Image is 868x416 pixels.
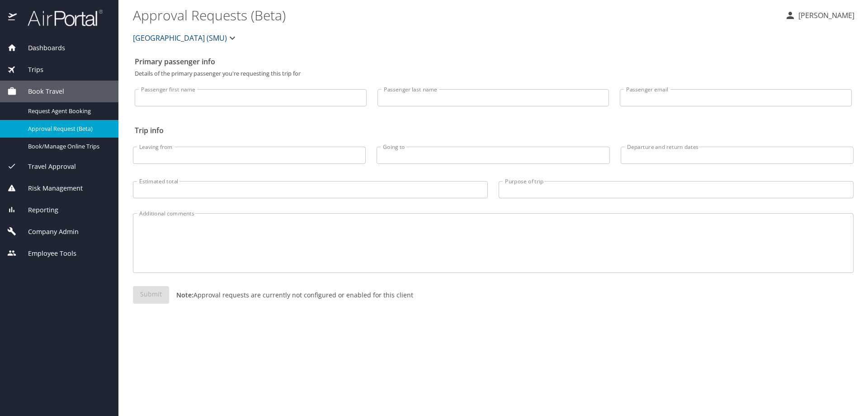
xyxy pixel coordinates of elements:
h2: Trip info [135,123,852,138]
p: [PERSON_NAME] [796,10,854,21]
span: Approval Request (Beta) [28,124,108,133]
span: Company Admin [17,227,79,237]
p: Details of the primary passenger you're requesting this trip for [135,71,852,77]
span: Risk Management [17,183,83,193]
img: icon-airportal.png [8,9,18,27]
span: Employee Tools [17,249,76,258]
button: [GEOGRAPHIC_DATA] (SMU) [129,29,241,47]
p: Approval requests are currently not configured or enabled for this client [169,290,413,300]
strong: Note: [176,291,193,299]
span: Request Agent Booking [28,107,108,115]
span: [GEOGRAPHIC_DATA] (SMU) [133,32,227,44]
span: Reporting [17,205,58,215]
span: Trips [17,65,43,75]
h2: Primary passenger info [135,54,852,69]
span: Book/Manage Online Trips [28,142,108,151]
button: [PERSON_NAME] [781,7,858,24]
span: Travel Approval [17,162,76,172]
span: Dashboards [17,43,65,53]
img: airportal-logo.png [18,9,103,27]
span: Book Travel [17,86,64,96]
h1: Approval Requests (Beta) [133,1,778,29]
